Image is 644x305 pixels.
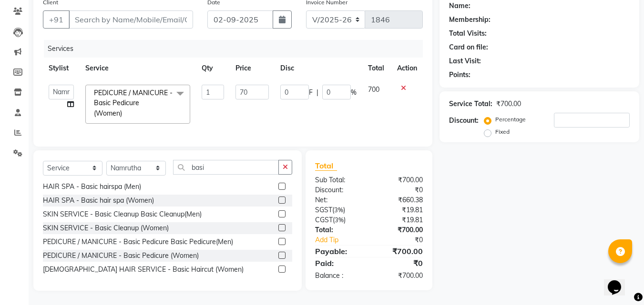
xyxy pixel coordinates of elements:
[315,206,332,214] span: SGST
[94,89,173,118] span: PEDICURE / MANICURE - Basic Pedicure (Women)
[317,88,318,98] span: |
[43,209,202,219] div: SKIN SERVICE - Basic Cleanup Basic Cleanup(Men)
[315,161,337,171] span: Total
[604,267,634,295] iframe: chat widget
[335,216,344,224] span: 3%
[308,195,369,205] div: Net:
[43,265,244,275] div: [DEMOGRAPHIC_DATA] HAIR SERVICE - Basic Haircut (Women)
[230,58,274,79] th: Price
[369,185,430,195] div: ₹0
[80,58,196,79] th: Service
[496,99,521,109] div: ₹700.00
[308,235,379,245] a: Add Tip
[308,215,369,225] div: ( )
[308,271,369,281] div: Balance :
[449,56,481,66] div: Last Visit:
[369,205,430,215] div: ₹19.81
[43,196,154,206] div: HAIR SPA - Basic hair spa (Women)
[449,42,488,52] div: Card on file:
[308,175,369,185] div: Sub Total:
[309,88,313,98] span: F
[369,246,430,257] div: ₹700.00
[69,10,193,29] input: Search by Name/Mobile/Email/Code
[122,109,126,118] a: x
[369,195,430,205] div: ₹660.38
[43,223,169,233] div: SKIN SERVICE - Basic Cleanup (Women)
[369,271,430,281] div: ₹700.00
[308,246,369,257] div: Payable:
[315,216,333,224] span: CGST
[449,116,479,126] div: Discount:
[449,99,492,109] div: Service Total:
[369,215,430,225] div: ₹19.81
[196,58,230,79] th: Qty
[369,225,430,235] div: ₹700.00
[351,88,357,98] span: %
[495,128,510,136] label: Fixed
[308,185,369,195] div: Discount:
[43,58,80,79] th: Stylist
[308,205,369,215] div: ( )
[369,257,430,269] div: ₹0
[449,1,470,11] div: Name:
[43,251,199,261] div: PEDICURE / MANICURE - Basic Pedicure (Women)
[449,29,487,39] div: Total Visits:
[43,182,141,192] div: HAIR SPA - Basic hairspa (Men)
[275,58,362,79] th: Disc
[173,160,279,175] input: Search or Scan
[368,85,379,94] span: 700
[334,206,343,214] span: 3%
[391,58,423,79] th: Action
[495,115,526,124] label: Percentage
[449,70,470,80] div: Points:
[43,10,70,29] button: +91
[362,58,391,79] th: Total
[379,235,430,245] div: ₹0
[369,175,430,185] div: ₹700.00
[449,15,491,25] div: Membership:
[308,257,369,269] div: Paid:
[308,225,369,235] div: Total:
[44,40,430,58] div: Services
[43,237,233,247] div: PEDICURE / MANICURE - Basic Pedicure Basic Pedicure(Men)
